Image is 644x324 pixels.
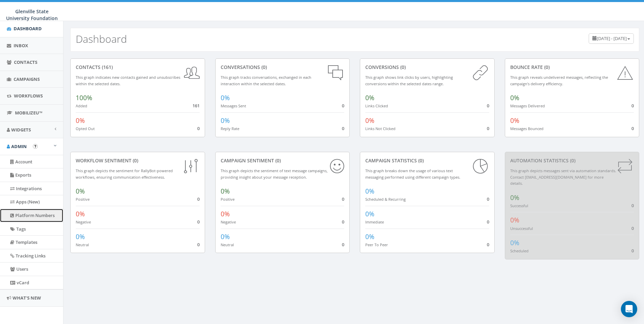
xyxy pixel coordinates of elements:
[342,241,344,248] span: 0
[14,42,28,49] span: Inbox
[13,295,41,301] span: What's New
[365,116,374,125] span: 0%
[487,219,489,225] span: 0
[221,219,236,224] small: Negative
[76,103,87,108] small: Added
[6,8,58,21] span: Glenville State University Foundation
[510,248,529,253] small: Scheduled
[365,75,453,86] small: This graph shows link clicks by users, highlighting conversions within the selected dates range.
[221,168,328,180] small: This graph depicts the sentiment of text message campaigns, providing insight about your message ...
[11,127,31,133] span: Widgets
[197,125,200,131] span: 0
[365,168,460,180] small: This graph breaks down the usage of various text messaging performed using different campaign types.
[342,219,344,225] span: 0
[631,248,634,254] span: 0
[76,116,85,125] span: 0%
[76,33,127,44] h2: Dashboard
[510,216,519,224] span: 0%
[510,64,634,71] div: Bounce Rate
[14,93,43,99] span: Workflows
[197,219,200,225] span: 0
[76,93,92,102] span: 100%
[100,64,113,70] span: (161)
[510,75,608,86] small: This graph reveals undelivered messages, reflecting the campaign's delivery efficiency.
[221,232,230,241] span: 0%
[76,232,85,241] span: 0%
[33,144,38,149] button: Open In-App Guide
[342,196,344,202] span: 0
[510,203,528,208] small: Successful
[365,197,406,202] small: Scheduled & Recurring
[221,242,234,247] small: Neutral
[76,75,180,86] small: This graph indicates new contacts gained and unsubscribes within the selected dates.
[221,187,230,196] span: 0%
[221,93,230,102] span: 0%
[365,157,489,164] div: Campaign Statistics
[487,103,489,109] span: 0
[76,187,85,196] span: 0%
[510,238,519,247] span: 0%
[510,116,519,125] span: 0%
[76,168,173,180] small: This graph depicts the sentiment for RallyBot-powered workflows, ensuring communication effective...
[487,196,489,202] span: 0
[76,219,91,224] small: Negative
[510,168,616,186] small: This graph depicts messages sent via automation standards. Contact [EMAIL_ADDRESS][DOMAIN_NAME] f...
[342,103,344,109] span: 0
[510,157,634,164] div: Automation Statistics
[399,64,406,70] span: (0)
[417,157,424,164] span: (0)
[569,157,575,164] span: (0)
[543,64,550,70] span: (0)
[76,64,200,71] div: contacts
[221,116,230,125] span: 0%
[631,225,634,231] span: 0
[76,197,90,202] small: Positive
[365,103,388,108] small: Links Clicked
[221,75,311,86] small: This graph tracks conversations, exchanged in each interaction within the selected dates.
[342,125,344,131] span: 0
[260,64,267,70] span: (0)
[221,197,235,202] small: Positive
[192,103,200,109] span: 161
[221,64,345,71] div: conversations
[11,143,27,149] span: Admin
[365,242,388,247] small: Peer To Peer
[221,126,239,131] small: Reply Rate
[14,76,40,82] span: Campaigns
[274,157,281,164] span: (0)
[487,241,489,248] span: 0
[510,103,545,108] small: Messages Delivered
[365,64,489,71] div: conversions
[631,202,634,209] span: 0
[76,242,89,247] small: Neutral
[510,226,533,231] small: Unsuccessful
[131,157,138,164] span: (0)
[365,232,374,241] span: 0%
[510,126,544,131] small: Messages Bounced
[76,210,85,218] span: 0%
[365,187,374,196] span: 0%
[365,126,395,131] small: Links Not Clicked
[365,219,384,224] small: Immediate
[487,125,489,131] span: 0
[510,193,519,202] span: 0%
[621,301,637,317] div: Open Intercom Messenger
[197,196,200,202] span: 0
[365,93,374,102] span: 0%
[15,110,42,116] span: MobilizeU™
[221,210,230,218] span: 0%
[221,103,246,108] small: Messages Sent
[631,125,634,131] span: 0
[197,241,200,248] span: 0
[631,103,634,109] span: 0
[14,59,37,65] span: Contacts
[14,25,42,32] span: Dashboard
[76,126,95,131] small: Opted Out
[510,93,519,102] span: 0%
[597,35,627,41] span: [DATE] - [DATE]
[221,157,345,164] div: Campaign Sentiment
[76,157,200,164] div: Workflow Sentiment
[365,210,374,218] span: 0%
